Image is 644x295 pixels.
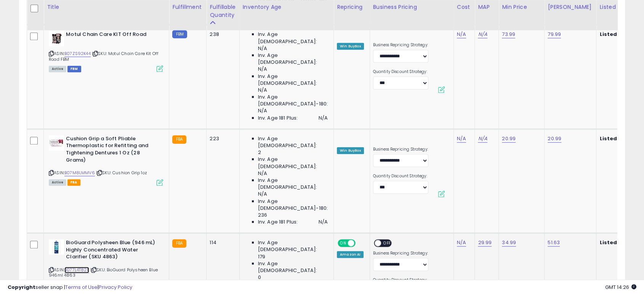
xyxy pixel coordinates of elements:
a: Privacy Policy [99,284,132,291]
div: Fulfillable Quantity [210,3,236,19]
img: 41-NY71GybL._SL40_.jpg [49,31,64,46]
a: N/A [478,31,487,38]
span: FBA [67,179,80,186]
a: 79.99 [548,31,561,38]
a: Terms of Use [65,284,98,291]
a: B07ZS92K44 [64,50,91,57]
a: 34.99 [502,239,516,246]
span: Inv. Age [DEMOGRAPHIC_DATA]: [258,52,328,66]
div: Cost [457,3,472,11]
span: All listings currently available for purchase on Amazon [49,179,66,186]
b: BioGuard Polysheen Blue (946 mL) Highly Concentrated Water Clarifier (SKU 4863) [66,239,159,263]
span: Inv. Age [DEMOGRAPHIC_DATA]: [258,31,328,45]
span: Inv. Age [DEMOGRAPHIC_DATA]: [258,135,328,149]
span: N/A [258,66,267,73]
b: Listed Price: [599,135,634,142]
span: 236 [258,212,267,219]
span: N/A [258,45,267,52]
span: Inv. Age [DEMOGRAPHIC_DATA]: [258,260,328,274]
div: Win BuyBox [337,147,364,154]
label: Business Repricing Strategy: [373,251,428,256]
b: Motul Chain Care KIT Off Road [66,31,159,40]
small: FBA [172,135,186,144]
b: Listed Price: [599,31,634,38]
div: seller snap | | [8,284,132,291]
span: N/A [258,170,267,177]
span: 2 [258,149,261,156]
div: ASIN: [49,239,163,287]
span: | SKU: Motul Chain Care Kit Off Road FBM [49,50,159,62]
span: Inv. Age 181 Plus: [258,115,298,122]
div: [PERSON_NAME] [548,3,593,11]
span: Inv. Age [DEMOGRAPHIC_DATA]: [258,239,328,253]
div: Inventory Age [243,3,330,11]
span: N/A [319,219,328,225]
span: Inv. Age 181 Plus: [258,219,298,225]
span: | SKU: Cushion Grip 1oz [96,170,147,176]
div: MAP [478,3,495,11]
a: B077L4T82F [64,267,89,273]
div: 223 [210,135,233,142]
a: 29.99 [478,239,492,246]
div: Title [47,3,166,11]
strong: Copyright [8,284,35,291]
div: Business Pricing [373,3,450,11]
a: 20.99 [502,135,516,143]
div: 114 [210,239,233,246]
div: Repricing [337,3,367,11]
div: 238 [210,31,233,38]
div: ASIN: [49,135,163,185]
b: Cushion Grip a Soft Pliable Thermoplastic for Refitting and Tightening Dentures 1 Oz (28 Grams) [66,135,159,165]
span: Inv. Age [DEMOGRAPHIC_DATA]: [258,156,328,170]
span: N/A [258,191,267,198]
div: ASIN: [49,31,163,71]
a: N/A [478,135,487,143]
small: FBM [172,30,187,38]
a: N/A [457,239,466,246]
span: Inv. Age [DEMOGRAPHIC_DATA]: [258,177,328,191]
label: Business Repricing Strategy: [373,147,428,152]
span: Inv. Age [DEMOGRAPHIC_DATA]-180: [258,94,328,107]
label: Business Repricing Strategy: [373,42,428,48]
label: Quantity Discount Strategy: [373,173,428,179]
span: OFF [381,240,393,246]
a: B07M8LMMV6 [64,170,95,176]
img: 41kUDwyDBGL._SL40_.jpg [49,239,64,254]
div: Amazon AI [337,251,364,258]
span: FBM [67,66,81,72]
div: Min Price [502,3,541,11]
span: 179 [258,253,265,260]
span: N/A [319,115,328,122]
b: Listed Price: [599,239,634,246]
span: All listings currently available for purchase on Amazon [49,66,66,72]
span: | SKU: BioGuard Polysheen Blue 946ml 4863 [49,267,158,278]
span: ON [338,240,348,246]
a: N/A [457,31,466,38]
img: 41Pvt0l1VmL._SL40_.jpg [49,135,64,151]
span: Inv. Age [DEMOGRAPHIC_DATA]: [258,73,328,87]
span: N/A [258,87,267,94]
span: 2025-08-13 14:26 GMT [605,284,636,291]
a: N/A [457,135,466,143]
small: FBA [172,239,186,248]
a: 51.63 [548,239,560,246]
div: Win BuyBox [337,43,364,50]
span: OFF [354,240,367,246]
label: Quantity Discount Strategy: [373,69,428,75]
span: Inv. Age [DEMOGRAPHIC_DATA]-180: [258,198,328,212]
div: Fulfillment [172,3,203,11]
span: N/A [258,107,267,114]
a: 20.99 [548,135,561,143]
a: 73.99 [502,31,515,38]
